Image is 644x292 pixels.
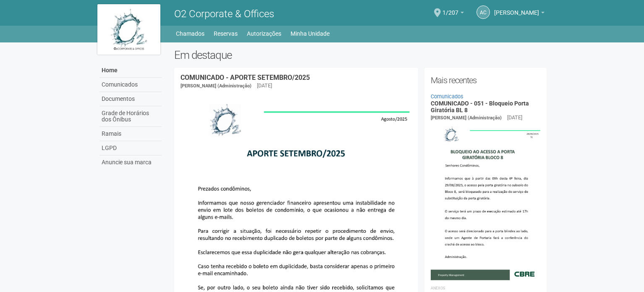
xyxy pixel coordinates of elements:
[174,49,547,61] h2: Em destaque
[431,100,529,113] a: COMUNICADO - 051 - Bloqueio Porta Giratória BL 8
[431,74,540,87] h2: Mais recentes
[99,92,162,106] a: Documentos
[431,122,540,280] img: COMUNICADO%20-%20051%20-%20Bloqueio%20Porta%20Girat%C3%B3ria%20BL%208.jpg
[431,284,540,292] li: Anexos
[214,28,238,39] a: Reservas
[181,74,310,82] a: COMUNICADO - APORTE SETEMBRO/2025
[97,4,160,55] img: logo.jpg
[507,114,522,121] div: [DATE]
[247,28,281,39] a: Autorizações
[99,106,162,127] a: Grade de Horários dos Ônibus
[442,1,458,16] span: 1/207
[176,28,204,39] a: Chamados
[99,141,162,155] a: LGPD
[442,11,464,17] a: 1/207
[291,28,330,39] a: Minha Unidade
[431,93,463,100] a: Comunicados
[99,63,162,78] a: Home
[476,5,490,19] a: AC
[99,155,162,169] a: Anuncie sua marca
[99,127,162,141] a: Ramais
[257,82,272,89] div: [DATE]
[494,11,545,17] a: [PERSON_NAME]
[174,8,274,20] span: O2 Corporate & Offices
[431,115,502,121] span: [PERSON_NAME] (Administração)
[494,1,539,16] span: Andréa Cunha
[181,83,251,89] span: [PERSON_NAME] (Administração)
[99,78,162,92] a: Comunicados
